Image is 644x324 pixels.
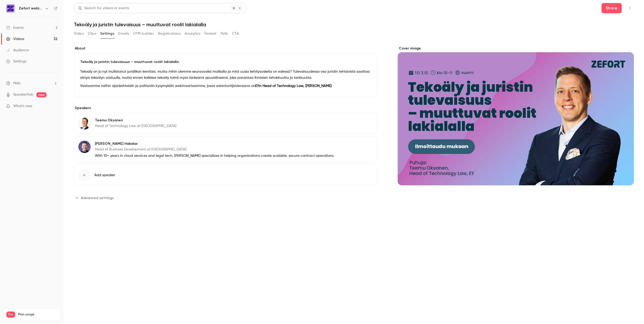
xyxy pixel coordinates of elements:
[95,153,334,158] p: With 10+ years in cloud services and legal tech, [PERSON_NAME] specializes in helping organizatio...
[74,165,377,186] button: Add speaker
[398,46,634,185] section: Cover image
[36,92,47,97] span: new
[13,103,32,109] span: What's new
[95,123,176,128] p: Head of Technology Law at [GEOGRAPHIC_DATA]
[205,30,217,38] button: Embed
[74,194,377,202] section: Advanced settings
[74,106,377,111] label: Speakers
[232,30,239,38] button: CTA
[94,173,115,178] span: Add speaker
[74,113,377,134] div: Teemu OksanenTeemu OksanenHead of Technology Law at [GEOGRAPHIC_DATA]
[51,104,58,109] iframe: Noticeable Trigger
[74,136,377,163] div: Niklas Hakalax[PERSON_NAME] HakalaxHead of Business Development at [GEOGRAPHIC_DATA]With 10+ year...
[88,30,96,38] button: Clips
[6,81,58,86] li: help-dropdown-opener
[81,195,114,201] span: Advanced settings
[6,36,24,42] div: Videos
[74,46,377,51] label: About
[78,117,91,129] img: Teemu Oksanen
[158,30,181,38] button: Registrations
[19,6,43,11] h6: Zefort webinars
[74,21,634,28] h1: Tekoäly ja juristin tulevaisuus – muuttuvat roolit lakialalla
[13,81,21,86] span: Help
[602,3,622,13] button: Share
[80,69,371,81] p: Tekoäly on jo nyt mullistanut juridiikan kenttää, mutta mihin olemme seuraavaksi matkalla ja mitä...
[398,46,634,51] label: Cover image
[13,92,33,97] a: SpeakerHub
[221,30,228,38] button: Polls
[133,30,154,38] button: UTM builder
[78,6,129,11] div: Search for videos or events
[18,313,57,317] span: Plan usage
[626,4,634,12] button: Top Bar Actions
[118,30,129,38] button: Emails
[80,59,371,64] p: Tekoäly ja juristin tulevaisuus – muuttuvat roolit lakialalla
[95,147,334,152] p: Head of Business Development at [GEOGRAPHIC_DATA]
[74,194,117,202] button: Advanced settings
[255,84,332,88] strong: EY:n Head of Technology Law, [PERSON_NAME]
[6,312,15,318] span: Pro
[100,30,114,38] button: Settings
[6,48,29,53] div: Audience
[95,118,176,123] p: Teemu Oksanen
[80,83,371,89] p: Vastaamme näihin ajankohtaisiin ja polttaviin kysymyksiin webinaarissamme, jossa asiantuntijavier...
[6,25,24,30] div: Events
[6,59,26,64] div: Settings
[74,30,84,38] button: Video
[185,30,201,38] button: Analytics
[6,4,15,12] img: Zefort webinars
[78,141,91,153] img: Niklas Hakalax
[95,141,334,146] p: [PERSON_NAME] Hakalax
